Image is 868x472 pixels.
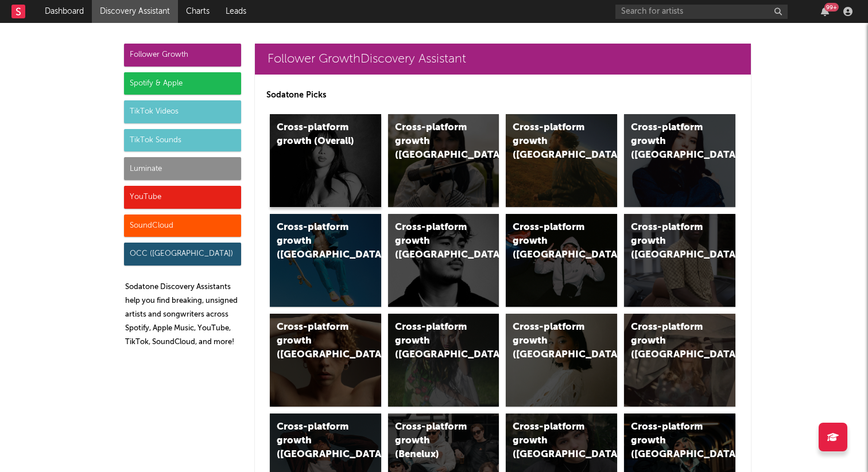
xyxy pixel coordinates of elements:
a: Cross-platform growth ([GEOGRAPHIC_DATA]) [388,214,499,307]
div: Cross-platform growth ([GEOGRAPHIC_DATA]) [631,121,709,162]
a: Follower GrowthDiscovery Assistant [255,44,751,75]
a: Cross-platform growth ([GEOGRAPHIC_DATA]) [624,314,735,407]
div: TikTok Sounds [124,129,241,152]
div: Cross-platform growth ([GEOGRAPHIC_DATA]) [513,121,591,162]
a: Cross-platform growth ([GEOGRAPHIC_DATA]) [388,114,499,207]
input: Search for artists [615,5,788,19]
div: SoundCloud [124,214,241,237]
a: Cross-platform growth ([GEOGRAPHIC_DATA]) [388,314,499,407]
div: 99 + [824,3,839,11]
div: Cross-platform growth ([GEOGRAPHIC_DATA]) [395,221,473,262]
div: Cross-platform growth ([GEOGRAPHIC_DATA]) [513,420,591,462]
a: Cross-platform growth ([GEOGRAPHIC_DATA]) [506,114,617,207]
div: Cross-platform growth ([GEOGRAPHIC_DATA]) [513,321,591,362]
div: Cross-platform growth ([GEOGRAPHIC_DATA]) [631,221,709,262]
div: Cross-platform growth (Overall) [277,121,355,149]
div: Spotify & Apple [124,72,241,95]
a: Cross-platform growth ([GEOGRAPHIC_DATA]) [270,214,381,307]
div: OCC ([GEOGRAPHIC_DATA]) [124,243,241,266]
a: Cross-platform growth ([GEOGRAPHIC_DATA]) [270,314,381,407]
a: Cross-platform growth (Overall) [270,114,381,207]
a: Cross-platform growth ([GEOGRAPHIC_DATA]) [624,114,735,207]
div: Cross-platform growth (Benelux) [395,420,473,462]
div: Cross-platform growth ([GEOGRAPHIC_DATA]) [277,420,355,462]
a: Cross-platform growth ([GEOGRAPHIC_DATA]) [624,214,735,307]
a: Cross-platform growth ([GEOGRAPHIC_DATA]/GSA) [506,214,617,307]
button: 99+ [821,7,829,16]
div: Follower Growth [124,44,241,67]
a: Cross-platform growth ([GEOGRAPHIC_DATA]) [506,314,617,407]
p: Sodatone Discovery Assistants help you find breaking, unsigned artists and songwriters across Spo... [125,280,241,349]
div: YouTube [124,186,241,209]
div: Cross-platform growth ([GEOGRAPHIC_DATA]) [277,321,355,362]
div: TikTok Videos [124,100,241,123]
div: Cross-platform growth ([GEOGRAPHIC_DATA]/GSA) [513,221,591,262]
p: Sodatone Picks [266,88,739,102]
div: Cross-platform growth ([GEOGRAPHIC_DATA]) [277,221,355,262]
div: Cross-platform growth ([GEOGRAPHIC_DATA]) [631,420,709,462]
div: Luminate [124,157,241,180]
div: Cross-platform growth ([GEOGRAPHIC_DATA]) [395,121,473,162]
div: Cross-platform growth ([GEOGRAPHIC_DATA]) [395,321,473,362]
div: Cross-platform growth ([GEOGRAPHIC_DATA]) [631,321,709,362]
